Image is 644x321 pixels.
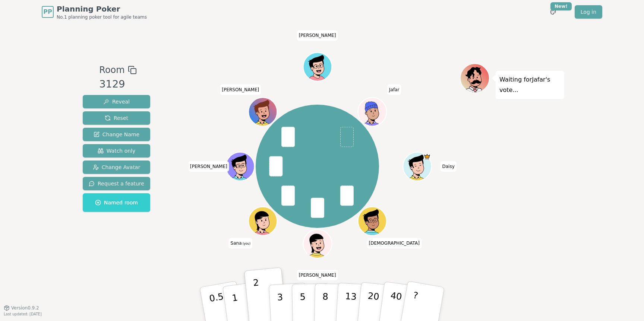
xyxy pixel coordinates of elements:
[103,98,130,105] span: Reveal
[83,144,150,158] button: Watch only
[367,238,421,248] span: Click to change your name
[423,153,430,160] span: Daisy is the host
[550,2,572,10] div: New!
[99,77,136,92] div: 3129
[4,305,39,311] button: Version0.9.2
[297,30,338,41] span: Click to change your name
[249,207,276,234] button: Click to change your avatar
[83,160,150,174] button: Change Avatar
[575,5,602,19] a: Log in
[43,7,52,16] span: PP
[94,131,139,138] span: Change Name
[229,238,252,248] span: Click to change your name
[387,84,401,95] span: Click to change your name
[83,128,150,141] button: Change Name
[11,305,39,311] span: Version 0.9.2
[93,163,141,171] span: Change Avatar
[297,270,338,280] span: Click to change your name
[83,177,150,190] button: Request a feature
[57,14,147,20] span: No.1 planning poker tool for agile teams
[83,193,150,212] button: Named room
[83,111,150,125] button: Reset
[4,312,42,316] span: Last updated: [DATE]
[99,63,124,77] span: Room
[440,161,456,172] span: Click to change your name
[95,199,138,206] span: Named room
[42,4,147,20] a: PPPlanning PokerNo.1 planning poker tool for agile teams
[242,242,251,245] span: (you)
[89,180,144,187] span: Request a feature
[98,147,136,155] span: Watch only
[220,84,261,95] span: Click to change your name
[188,161,229,172] span: Click to change your name
[105,114,128,122] span: Reset
[546,5,560,19] button: New!
[57,4,147,14] span: Planning Poker
[253,277,262,318] p: 2
[83,95,150,108] button: Reveal
[499,74,561,95] p: Waiting for Jafar 's vote...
